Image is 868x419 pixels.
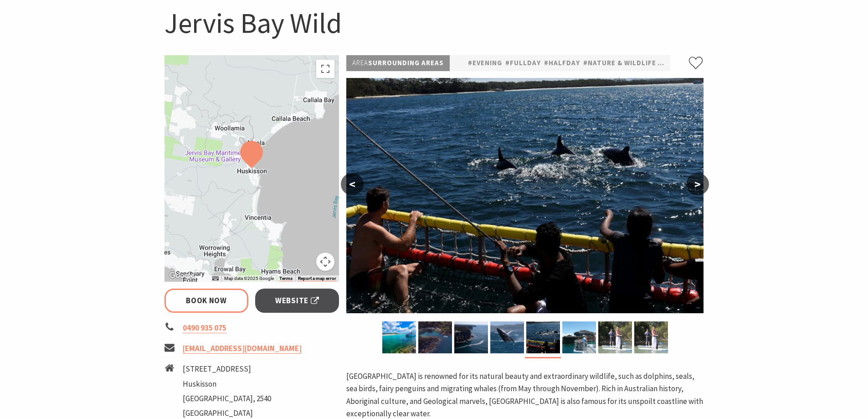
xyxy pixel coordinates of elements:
[468,57,502,69] a: #Evening
[164,5,704,41] h1: Jervis Bay Wild
[183,363,271,375] li: [STREET_ADDRESS]
[598,321,632,353] img: SUP Hire
[505,57,541,69] a: #fullday
[562,321,596,353] img: Port Venture Inclusive Vessel
[352,58,368,67] span: Area
[316,60,334,78] button: Toggle fullscreen view
[346,78,704,313] img: Summer Boom Netting
[183,343,302,354] a: [EMAIL_ADDRESS][DOMAIN_NAME]
[526,321,560,353] img: Summer Boom Netting
[341,173,364,195] button: <
[279,276,293,281] a: Terms (opens in new tab)
[490,321,524,353] img: Humpback Whale
[382,321,416,353] img: Disabled Access Vessel
[634,321,668,353] img: SUP Hire
[167,270,197,282] img: Google
[183,378,271,390] li: Huskisson
[255,289,339,313] a: Website
[686,173,709,195] button: >
[164,289,249,313] a: Book Now
[454,321,488,353] img: Pt Perp Lighthouse
[183,323,226,333] a: 0490 935 075
[418,321,452,353] img: Honeymoon Bay Jervis Bay
[167,270,197,282] a: Open this area in Google Maps (opens a new window)
[544,57,580,69] a: #halfday
[183,393,271,405] li: [GEOGRAPHIC_DATA], 2540
[298,276,336,281] a: Report a map error
[346,55,450,71] p: Surrounding Areas
[275,295,319,307] span: Website
[224,276,274,281] span: Map data ©2025 Google
[212,275,219,282] button: Keyboard shortcuts
[583,57,656,69] a: #Nature & Wildlife
[316,253,334,271] button: Map camera controls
